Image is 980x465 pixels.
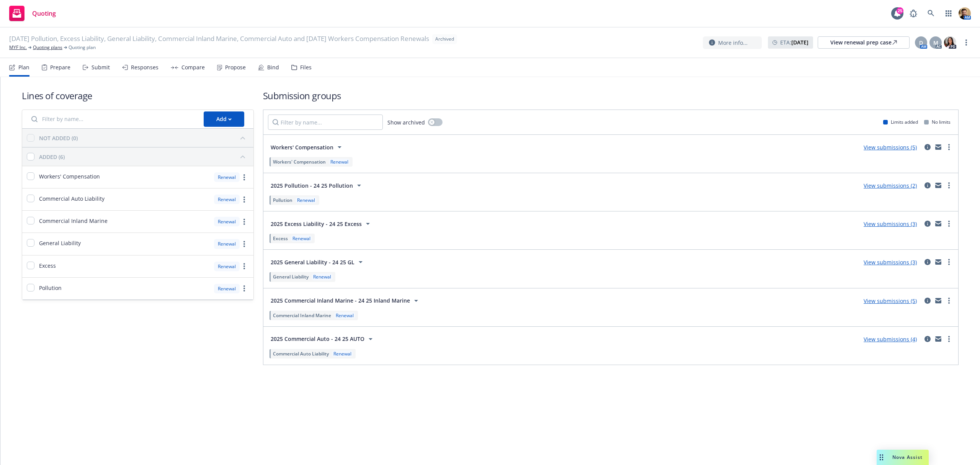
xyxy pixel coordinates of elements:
a: View submissions (3) [864,220,917,228]
button: More info... [703,36,762,49]
button: 2025 Commercial Auto - 24 25 AUTO [268,331,378,347]
div: Limits added [883,119,918,125]
h1: Submission groups [263,89,959,102]
a: more [944,296,954,305]
span: [DATE] Pollution, Excess Liability, General Liability, Commercial Inland Marine, Commercial Auto ... [9,34,429,44]
span: More info... [718,39,748,47]
div: Renewal [291,235,312,242]
a: mail [934,334,943,344]
span: General Liability [39,239,81,247]
div: 25 [897,7,903,14]
span: Workers' Compensation [271,143,333,151]
span: M [933,39,938,47]
div: Files [300,64,312,70]
div: Compare [181,64,205,70]
span: Commercial Inland Marine [39,217,108,225]
span: 2025 General Liability - 24 25 GL [271,258,354,266]
a: Search [923,6,939,21]
a: mail [934,181,943,190]
div: Propose [225,64,246,70]
button: 2025 General Liability - 24 25 GL [268,254,368,270]
div: Responses [131,64,158,70]
span: ETA : [780,38,808,46]
div: Renewal [214,239,240,249]
span: Commercial Auto Liability [39,195,105,203]
span: 2025 Commercial Inland Marine - 24 25 Inland Marine [271,296,410,305]
span: Commercial Inland Marine [273,312,331,319]
a: mail [934,296,943,305]
a: more [944,219,954,228]
span: 2025 Pollution - 24 25 Pollution [271,182,353,190]
a: circleInformation [923,334,932,344]
a: Quoting plans [33,44,62,51]
div: Renewal [329,159,350,165]
div: Drag to move [877,450,886,465]
a: more [944,142,954,152]
button: NOT ADDED (0) [39,132,249,144]
a: circleInformation [923,296,932,305]
button: ADDED (6) [39,151,249,163]
span: D [919,39,923,47]
a: more [240,239,249,249]
button: 2025 Commercial Inland Marine - 24 25 Inland Marine [268,293,423,308]
a: more [240,262,249,271]
span: Workers' Compensation [39,172,100,180]
div: Renewal [214,195,240,204]
span: Pollution [39,284,62,292]
a: circleInformation [923,257,932,267]
span: Archived [435,36,454,43]
div: ADDED (6) [39,153,65,161]
a: View submissions (5) [864,297,917,305]
a: Switch app [941,6,956,21]
div: Bind [267,64,279,70]
a: View submissions (3) [864,259,917,266]
a: mail [934,219,943,228]
span: Excess [273,235,288,242]
a: more [944,257,954,267]
div: Renewal [214,172,240,182]
span: Pollution [273,197,292,203]
a: mail [934,257,943,267]
span: 2025 Excess Liability - 24 25 Excess [271,220,362,228]
span: General Liability [273,273,309,280]
a: Quoting [6,3,59,24]
a: circleInformation [923,219,932,228]
button: Workers' Compensation [268,139,347,155]
a: more [240,217,249,226]
button: Nova Assist [877,450,929,465]
div: Prepare [50,64,70,70]
input: Filter by name... [27,111,199,127]
div: NOT ADDED (0) [39,134,78,142]
a: circleInformation [923,142,932,152]
a: View renewal prep case [818,36,910,49]
div: No limits [924,119,951,125]
a: more [962,38,971,47]
div: Renewal [214,262,240,271]
div: Renewal [214,217,240,226]
div: Renewal [334,312,355,319]
img: photo [944,36,956,49]
span: Quoting [32,10,56,16]
div: Plan [18,64,29,70]
a: more [240,284,249,293]
a: mail [934,142,943,152]
a: more [944,334,954,344]
a: View submissions (2) [864,182,917,189]
div: Renewal [332,350,353,357]
strong: [DATE] [791,39,808,46]
a: more [240,173,249,182]
div: Renewal [214,284,240,293]
button: 2025 Pollution - 24 25 Pollution [268,178,366,193]
span: Quoting plan [69,44,96,51]
span: 2025 Commercial Auto - 24 25 AUTO [271,335,364,343]
span: Excess [39,262,56,270]
button: 2025 Excess Liability - 24 25 Excess [268,216,375,231]
a: View submissions (5) [864,144,917,151]
a: more [240,195,249,204]
button: Add [204,111,244,127]
a: Report a Bug [906,6,921,21]
div: Add [216,112,232,126]
a: View submissions (4) [864,336,917,343]
div: Submit [91,64,110,70]
span: Commercial Auto Liability [273,350,329,357]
